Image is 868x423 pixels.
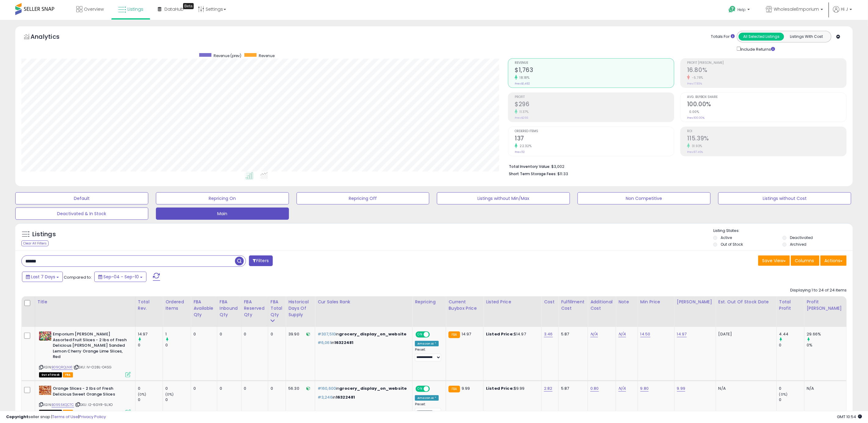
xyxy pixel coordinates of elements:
[193,299,214,318] div: FBA Available Qty
[618,385,626,392] a: N/A
[790,287,847,293] div: Displaying 1 to 24 of 24 items
[39,386,51,395] img: 51lVPXdmjDS._SL40_.jpg
[74,365,111,370] span: | SKU: IV-O28L-O4SG
[687,82,702,85] small: Prev: 17.83%
[779,342,804,348] div: 0
[687,116,704,120] small: Prev: 100.00%
[63,410,73,415] span: FBA
[713,228,853,234] p: Listing States:
[732,45,783,52] div: Include Returns
[462,331,471,337] span: 14.97
[63,372,73,378] span: FBA
[318,340,331,345] span: #6,061
[779,397,804,403] div: 0
[165,397,191,403] div: 0
[640,385,649,392] a: 9.80
[779,386,804,391] div: 0
[687,96,846,99] span: Avg. Buybox Share
[53,331,127,361] b: Emporium [PERSON_NAME] Assorted Fruit Slices - 2 lbs of Fresh Delicious [PERSON_NAME] Sanded Lemo...
[807,386,842,391] div: N/A
[719,299,774,305] div: Est. Out Of Stock Date
[677,331,687,337] a: 14.97
[486,299,539,305] div: Listed Price
[6,414,28,420] strong: Copyright
[687,110,699,114] small: 0.00%
[79,414,106,420] a: Privacy Policy
[429,386,439,392] span: OFF
[687,135,846,143] h2: 115.39%
[244,386,263,391] div: 0
[164,6,184,12] span: DataHub
[790,242,806,247] label: Archived
[271,331,281,337] div: 0
[724,1,756,20] a: Help
[415,402,441,416] div: Preset:
[183,3,194,9] div: Tooltip anchor
[774,6,819,12] span: WholesaleEmporium
[690,144,702,148] small: 31.93%
[415,299,443,305] div: Repricing
[249,255,273,266] button: Filters
[721,235,732,240] label: Active
[31,32,71,42] h5: Analytics
[22,272,63,282] button: Last 7 Days
[334,340,353,345] span: 16322481
[640,331,650,337] a: 14.50
[448,299,481,312] div: Current Buybox Price
[288,386,310,391] div: 56.30
[486,385,514,391] b: Listed Price:
[138,392,146,397] small: (0%)
[687,130,846,133] span: ROI
[807,342,846,348] div: 0%
[544,331,553,337] a: 3.46
[244,331,263,337] div: 0
[448,386,460,392] small: FBA
[318,394,333,400] span: #3,246
[103,274,139,280] span: Sep-04 - Sep-10
[31,274,55,280] span: Last 7 Days
[779,299,802,312] div: Total Profit
[509,164,550,169] b: Total Inventory Value:
[318,385,336,391] span: #160,600
[165,386,191,391] div: 0
[271,299,283,318] div: FBA Total Qty
[336,394,355,400] span: 16322481
[561,331,583,337] div: 5.87
[416,386,424,392] span: ON
[39,386,131,414] div: ASIN:
[193,386,212,391] div: 0
[718,192,851,204] button: Listings without Cost
[415,395,439,401] div: Amazon AI *
[340,385,407,391] span: grocery_display_on_website
[138,331,163,337] div: 14.97
[677,299,713,305] div: [PERSON_NAME]
[721,242,743,247] label: Out of Stock
[288,331,310,337] div: 39.90
[719,331,772,337] p: [DATE]
[318,331,336,337] span: #307,510
[618,331,626,337] a: N/A
[486,331,514,337] b: Listed Price:
[64,274,92,280] span: Compared to:
[415,341,439,346] div: Amazon AI *
[791,255,819,266] button: Columns
[728,5,736,13] i: Get Help
[318,395,408,400] p: in
[165,299,188,312] div: Ordered Items
[448,331,460,338] small: FBA
[437,192,570,204] button: Listings without Min/Max
[517,110,528,114] small: 11.37%
[677,385,686,392] a: 9.99
[795,258,814,264] span: Columns
[790,235,813,240] label: Deactivated
[515,82,530,85] small: Prev: $1,492
[165,331,191,337] div: 1
[779,392,788,397] small: (0%)
[719,386,772,391] p: N/A
[220,299,239,318] div: FBA inbound Qty
[156,192,289,204] button: Repricing On
[39,372,62,378] span: All listings that are currently out of stock and unavailable for purchase on Amazon
[339,331,407,337] span: grocery_display_on_website
[737,7,746,12] span: Help
[515,150,525,154] small: Prev: 112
